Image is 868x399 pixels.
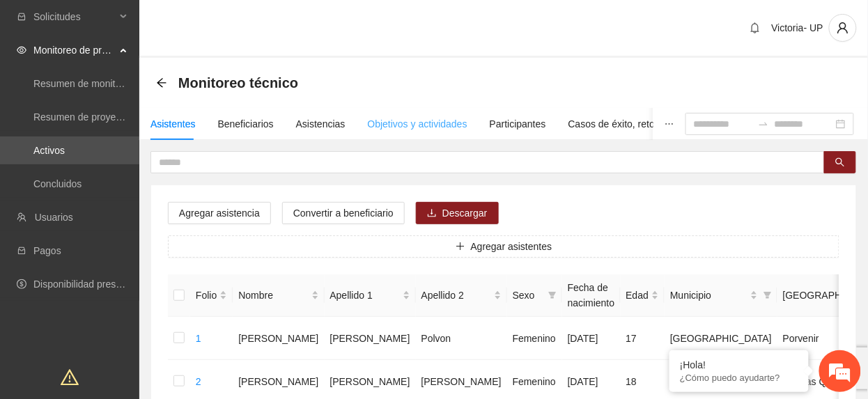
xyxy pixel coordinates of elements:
[156,77,167,88] span: arrow-left
[680,373,798,383] p: ¿Cómo puedo ayudarte?
[7,258,265,306] textarea: Escriba su mensaje y pulse “Intro”
[548,291,557,299] span: filter
[665,274,777,317] th: Municipio
[168,235,839,258] button: plusAgregar asistentes
[368,116,467,132] div: Objetivos y actividades
[33,78,135,89] a: Resumen de monitoreo
[744,17,766,39] button: bell
[33,145,65,156] a: Activos
[621,317,665,360] td: 17
[296,116,346,132] div: Asistencias
[72,71,234,89] div: Chatee con nosotros ahora
[330,288,400,303] span: Apellido 1
[325,274,416,317] th: Apellido 1
[17,12,26,22] span: inbox
[218,116,274,132] div: Beneficiarios
[282,202,405,224] button: Convertir a beneficiario
[680,359,798,370] div: ¡Hola!
[190,274,233,317] th: Folio
[293,205,394,221] span: Convertir a beneficiario
[562,317,621,360] td: [DATE]
[325,317,416,360] td: [PERSON_NAME]
[35,212,73,223] a: Usuarios
[513,288,543,303] span: Sexo
[33,279,153,290] a: Disponibilidad presupuestal
[824,151,856,173] button: search
[196,333,201,344] a: 1
[745,22,766,33] span: bell
[61,368,79,386] span: warning
[545,285,559,306] span: filter
[33,111,183,123] a: Resumen de proyectos aprobados
[233,317,324,360] td: [PERSON_NAME]
[772,22,823,33] span: Victoria- UP
[416,202,499,224] button: downloadDescargar
[196,288,217,303] span: Folio
[238,288,308,303] span: Nombre
[156,77,167,89] div: Back
[416,274,507,317] th: Apellido 2
[568,116,717,132] div: Casos de éxito, retos y obstáculos
[228,7,262,40] div: Minimizar ventana de chat en vivo
[81,125,192,265] span: Estamos en línea.
[829,14,857,42] button: user
[178,72,298,94] span: Monitoreo técnico
[665,119,674,129] span: ellipsis
[626,288,649,303] span: Edad
[168,202,271,224] button: Agregar asistencia
[507,317,562,360] td: Femenino
[442,205,488,221] span: Descargar
[670,288,747,303] span: Municipio
[665,317,777,360] td: [GEOGRAPHIC_DATA]
[17,45,26,55] span: eye
[456,242,465,253] span: plus
[179,205,260,221] span: Agregar asistencia
[758,118,769,130] span: to
[490,116,546,132] div: Participantes
[621,274,665,317] th: Edad
[758,118,769,130] span: swap-right
[835,157,845,169] span: search
[33,3,116,31] span: Solicitudes
[33,36,116,64] span: Monitoreo de proyectos
[764,291,772,299] span: filter
[33,245,61,256] a: Pagos
[761,285,775,306] span: filter
[562,274,621,317] th: Fecha de nacimiento
[830,22,856,34] span: user
[653,108,685,140] button: ellipsis
[421,288,491,303] span: Apellido 2
[33,178,82,189] a: Concluidos
[196,376,201,387] a: 2
[427,208,437,219] span: download
[471,239,552,254] span: Agregar asistentes
[233,274,324,317] th: Nombre
[150,116,196,132] div: Asistentes
[416,317,507,360] td: Polvon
